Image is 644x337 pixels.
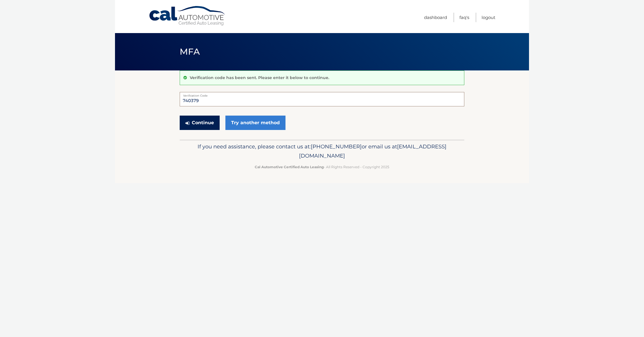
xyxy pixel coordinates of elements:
p: Verification code has been sent. Please enter it below to continue. [190,75,329,80]
a: Try another method [225,116,285,130]
label: Verification Code [180,92,464,97]
span: MFA [180,46,200,57]
a: Logout [482,13,495,22]
a: Dashboard [424,13,447,22]
button: Continue [180,116,220,130]
input: Verification Code [180,92,464,106]
span: [PHONE_NUMBER] [311,143,362,150]
p: - All Rights Reserved - Copyright 2025 [183,164,461,170]
span: [EMAIL_ADDRESS][DOMAIN_NAME] [299,143,446,159]
a: Cal Automotive [149,6,226,26]
strong: Cal Automotive Certified Auto Leasing [255,165,324,169]
a: FAQ's [459,13,469,22]
p: If you need assistance, please contact us at: or email us at [183,142,461,160]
